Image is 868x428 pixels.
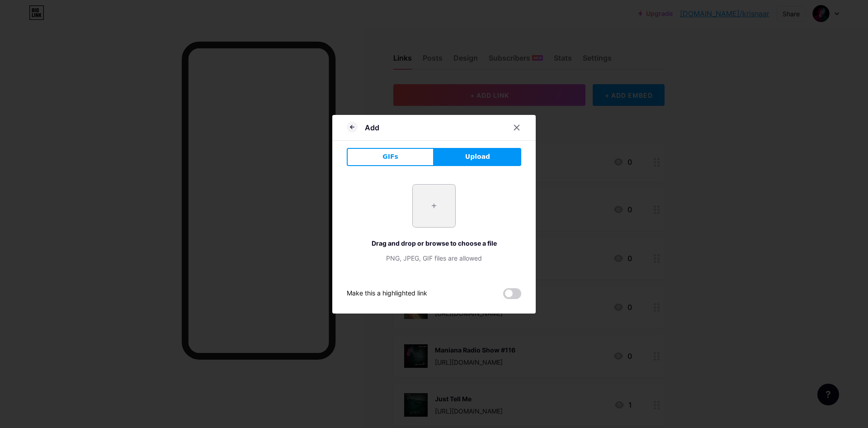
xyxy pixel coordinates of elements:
[465,152,490,162] span: Upload
[347,288,427,299] div: Make this a highlighted link
[434,148,521,166] button: Upload
[347,253,521,263] div: PNG, JPEG, GIF files are allowed
[382,152,398,162] span: GIFs
[347,238,521,248] div: Drag and drop or browse to choose a file
[365,122,379,133] div: Add
[347,148,434,166] button: GIFs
